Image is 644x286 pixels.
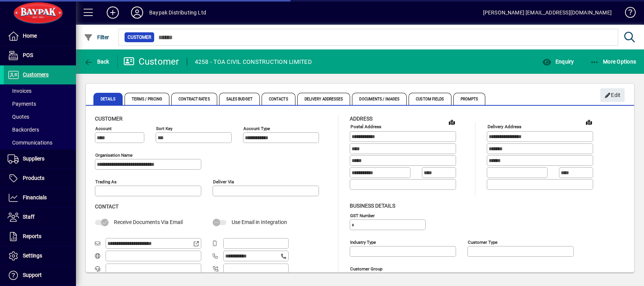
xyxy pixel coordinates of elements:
mat-label: Customer type [468,239,497,245]
span: Address [350,116,373,122]
span: More Options [590,59,636,65]
span: Use Email in Integration [232,219,287,225]
a: Reports [4,227,76,246]
span: Receive Documents Via Email [114,219,183,225]
mat-label: Organisation name [95,153,133,158]
div: Customer [123,56,179,68]
span: Terms / Pricing [125,93,170,105]
span: Customer [95,116,123,122]
button: Profile [125,6,149,19]
mat-label: Trading as [95,179,117,184]
a: Invoices [4,84,76,97]
a: Knowledge Base [619,2,635,26]
a: Support [4,266,76,285]
span: Edit [605,89,621,102]
a: POS [4,46,76,65]
a: View on map [583,116,595,128]
span: Contract Rates [171,93,217,105]
button: Edit [600,88,625,102]
button: Enquiry [540,55,576,68]
span: Customers [23,71,49,78]
span: Documents / Images [352,93,407,105]
span: Back [84,59,109,65]
mat-label: Industry type [350,239,376,245]
span: Staff [23,214,35,220]
span: Products [23,175,44,181]
mat-label: Account [95,126,112,131]
span: Financials [23,194,47,200]
app-page-header-button: Back [76,55,118,68]
div: Baypak Distributing Ltd [149,6,206,19]
button: Add [101,6,125,19]
span: Business details [350,203,395,209]
a: Home [4,27,76,46]
a: Payments [4,97,76,110]
div: 4258 - TOA CIVIL CONSTRUCTION LIMITED [195,56,312,68]
span: Suppliers [23,156,44,162]
a: View on map [446,116,458,128]
span: POS [23,52,33,58]
mat-label: GST Number [350,213,375,218]
a: Financials [4,188,76,207]
span: Payments [8,101,36,107]
a: Communications [4,136,76,149]
a: Staff [4,208,76,227]
mat-label: Account Type [243,126,270,131]
mat-label: Deliver via [213,179,234,184]
span: Backorders [8,127,39,133]
button: Filter [82,30,111,44]
button: More Options [588,55,638,68]
span: Home [23,33,37,39]
a: Suppliers [4,149,76,168]
span: Custom Fields [409,93,451,105]
span: Contacts [262,93,295,105]
span: Communications [8,140,52,146]
div: [PERSON_NAME] [EMAIL_ADDRESS][DOMAIN_NAME] [483,6,612,19]
span: Customer [128,33,151,41]
span: Quotes [8,114,29,120]
span: Support [23,272,42,278]
span: Contact [95,203,118,210]
span: Sales Budget [219,93,260,105]
span: Enquiry [542,59,574,65]
span: Delivery Addresses [297,93,350,105]
mat-label: Sort key [156,126,172,131]
span: Reports [23,233,41,239]
a: Settings [4,246,76,265]
span: Filter [84,34,109,40]
a: Quotes [4,110,76,123]
mat-label: Customer group [350,266,382,271]
span: Settings [23,253,42,259]
a: Backorders [4,123,76,136]
span: Invoices [8,88,32,94]
span: Prompts [453,93,486,105]
button: Back [82,55,111,68]
a: Products [4,169,76,188]
span: Details [93,93,123,105]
